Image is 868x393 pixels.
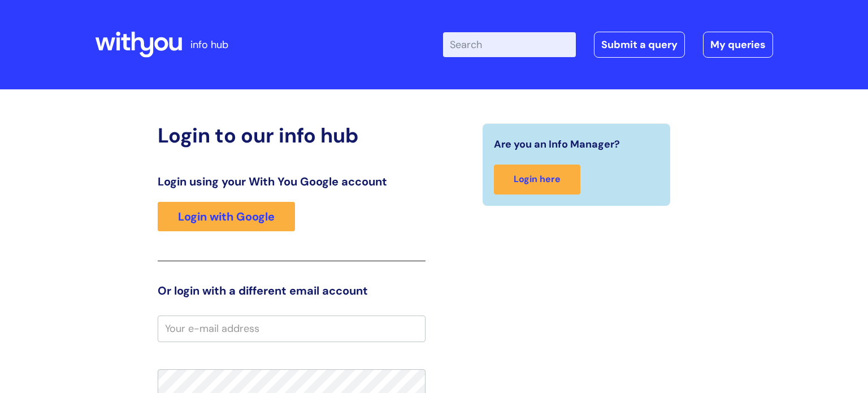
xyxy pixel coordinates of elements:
a: Login here [494,165,580,195]
a: My queries [703,32,773,58]
h3: Or login with a different email account [158,284,426,297]
h3: Login using your With You Google account [158,175,426,188]
span: Are you an Info Manager? [494,135,620,153]
input: Your e-mail address [158,316,426,342]
input: Search [443,32,576,57]
p: info hub [190,36,228,54]
a: Login with Google [158,202,295,231]
a: Submit a query [594,32,685,58]
h2: Login to our info hub [158,123,426,148]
